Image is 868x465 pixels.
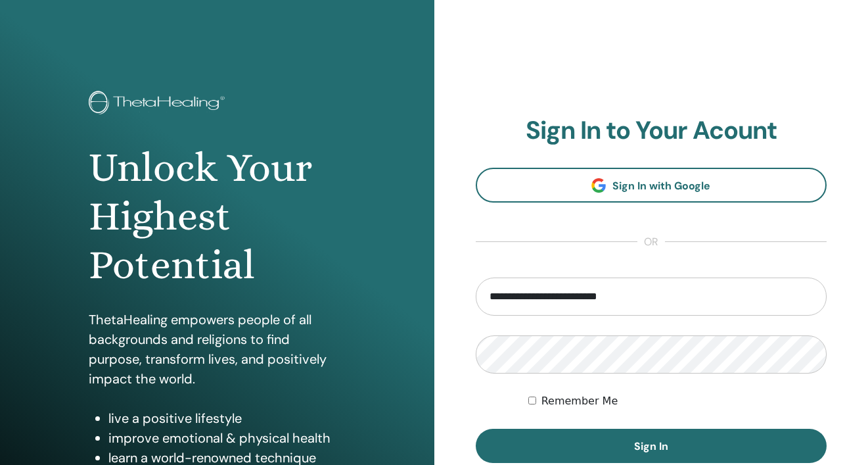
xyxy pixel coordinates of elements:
label: Remember Me [541,393,618,409]
li: live a positive lifestyle [108,408,345,428]
li: improve emotional & physical health [108,428,345,448]
p: ThetaHealing empowers people of all backgrounds and religions to find purpose, transform lives, a... [89,310,345,389]
span: or [637,234,665,250]
a: Sign In with Google [476,168,827,203]
div: Keep me authenticated indefinitely or until I manually logout [528,393,827,409]
button: Sign In [476,429,827,463]
span: Sign In [634,439,668,453]
h1: Unlock Your Highest Potential [89,143,345,290]
span: Sign In with Google [612,179,710,193]
h2: Sign In to Your Acount [476,116,827,146]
